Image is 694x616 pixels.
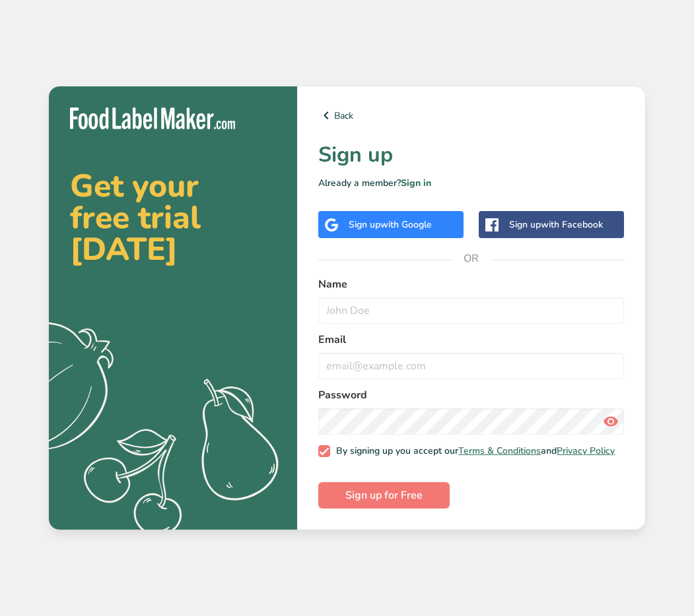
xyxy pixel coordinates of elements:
button: Sign up for Free [318,482,450,508]
h1: Sign up [318,139,624,171]
label: Password [318,387,624,403]
span: with Facebook [541,218,603,231]
div: Sign up [509,218,603,231]
div: Sign up [349,218,432,231]
img: Food Label Maker [70,108,235,129]
a: Terms & Conditions [458,445,541,457]
span: Sign up for Free [345,487,423,503]
input: John Doe [318,297,624,324]
label: Name [318,276,624,292]
input: email@example.com [318,353,624,379]
h2: Get your free trial [DATE] [70,170,276,265]
span: OR [452,239,491,278]
label: Email [318,332,624,348]
a: Back [318,108,624,123]
span: By signing up you accept our and [330,445,615,457]
a: Privacy Policy [557,445,615,457]
span: with Google [380,218,432,231]
a: Sign in [401,177,431,189]
p: Already a member? [318,176,624,190]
